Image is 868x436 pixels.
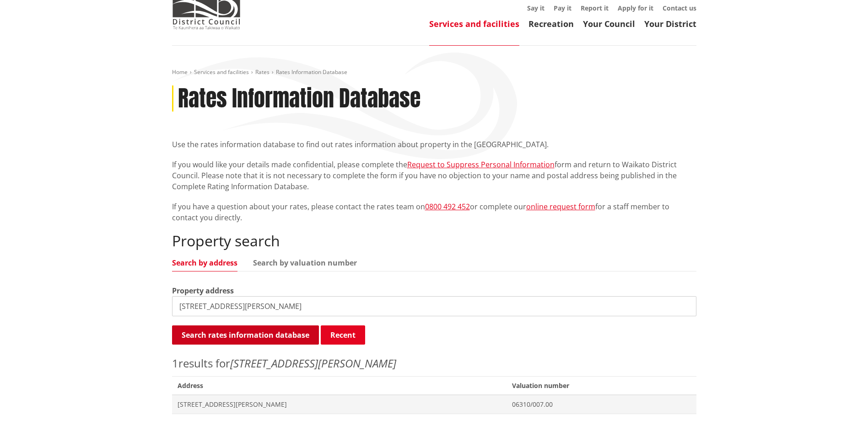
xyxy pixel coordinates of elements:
[826,398,859,431] iframe: Messenger Launcher
[172,325,319,345] button: Search rates information database
[172,259,237,266] a: Search by address
[663,4,696,12] a: Contact us
[583,18,635,29] a: Your Council
[230,356,396,371] em: [STREET_ADDRESS][PERSON_NAME]
[507,376,696,395] span: Valuation number
[407,160,555,170] a: Request to Suppress Personal Information
[429,18,519,29] a: Services and facilities
[172,296,696,316] input: e.g. Duke Street NGARUAWAHIA
[172,68,188,76] a: Home
[172,201,696,223] p: If you have a question about your rates, please contact the rates team on or complete our for a s...
[172,395,696,414] a: [STREET_ADDRESS][PERSON_NAME] 06310/007.00
[172,285,234,296] label: Property address
[581,4,609,12] a: Report it
[178,85,421,112] h1: Rates Information Database
[554,4,571,12] a: Pay it
[178,400,501,409] span: [STREET_ADDRESS][PERSON_NAME]
[172,356,178,371] span: 1
[618,4,653,12] a: Apply for it
[276,68,347,76] span: Rates Information Database
[172,232,696,250] h2: Property search
[172,376,507,395] span: Address
[527,4,545,12] a: Say it
[172,355,696,372] p: results for
[172,159,696,192] p: If you would like your details made confidential, please complete the form and return to Waikato ...
[172,139,696,150] p: Use the rates information database to find out rates information about property in the [GEOGRAPHI...
[512,400,690,409] span: 06310/007.00
[425,202,470,212] a: 0800 492 452
[526,202,595,212] a: online request form
[253,259,357,266] a: Search by valuation number
[644,18,696,29] a: Your District
[172,69,696,76] nav: breadcrumb
[255,68,270,76] a: Rates
[194,68,249,76] a: Services and facilities
[321,325,365,345] button: Recent
[528,18,574,29] a: Recreation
